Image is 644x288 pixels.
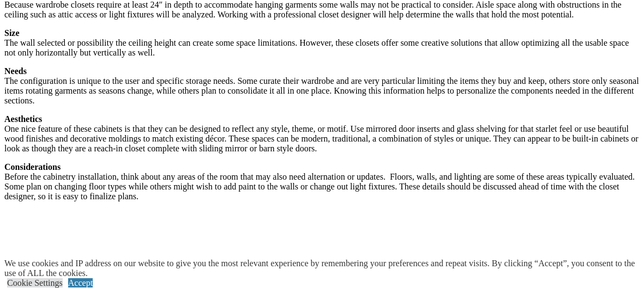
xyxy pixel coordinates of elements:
[4,114,42,124] strong: Aesthetics
[4,162,640,201] p: Before the cabinetry installation, think about any areas of the room that may also need alternati...
[4,66,640,106] p: The configuration is unique to the user and specific storage needs. Some curate their wardrobe an...
[4,162,61,171] strong: Considerations
[4,259,644,278] div: We use cookies and IP address on our website to give you the most relevant experience by remember...
[4,28,640,58] p: The wall selected or possibility the ceiling height can create some space limitations. However, t...
[4,66,27,76] strong: Needs
[4,114,640,154] p: One nice feature of these cabinets is that they can be designed to reflect any style, theme, or m...
[7,278,63,287] a: Cookie Settings
[68,278,93,287] a: Accept
[4,28,20,38] strong: Size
